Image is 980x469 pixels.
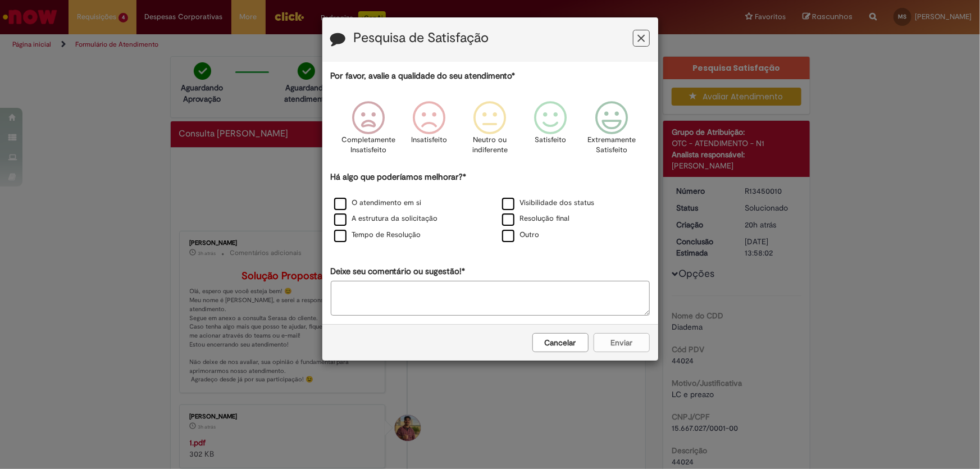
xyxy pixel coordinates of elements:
div: Insatisfeito [400,93,458,170]
label: Pesquisa de Satisfação [354,31,489,45]
label: Por favor, avalie a qualidade do seu atendimento* [331,70,516,82]
p: Extremamente Satisfeito [587,135,636,156]
div: Há algo que poderíamos melhorar?* [331,171,650,244]
label: O atendimento em si [334,198,422,208]
label: Visibilidade dos status [502,198,595,208]
label: Tempo de Resolução [334,230,421,240]
label: A estrutura da solicitação [334,213,438,224]
label: Resolução final [502,213,570,224]
div: Completamente Insatisfeito [340,93,397,170]
label: Deixe seu comentário ou sugestão!* [331,266,466,277]
button: Cancelar [532,333,589,352]
label: Outro [502,230,540,240]
div: Satisfeito [522,93,580,170]
p: Neutro ou indiferente [470,135,510,156]
div: Extremamente Satisfeito [583,93,640,170]
p: Completamente Insatisfeito [341,135,395,156]
p: Satisfeito [535,135,567,145]
p: Insatisfeito [411,135,447,145]
div: Neutro ou indiferente [461,93,518,170]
